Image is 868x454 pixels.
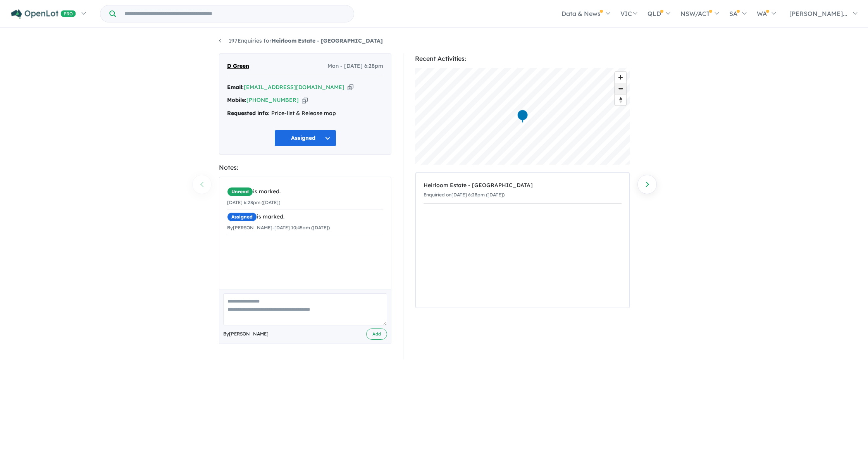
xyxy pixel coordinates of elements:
[227,225,330,230] small: By [PERSON_NAME] - [DATE] 10:45am ([DATE])
[274,130,336,146] button: Assigned
[272,37,383,44] strong: Heirloom Estate - [GEOGRAPHIC_DATA]
[219,36,649,46] nav: breadcrumb
[11,9,76,19] img: Openlot PRO Logo White
[327,62,383,71] span: Mon - [DATE] 6:28pm
[789,10,847,17] span: [PERSON_NAME]...
[227,109,383,118] div: Price-list & Release map
[615,94,626,105] button: Reset bearing to north
[227,199,280,205] small: [DATE] 6:28pm ([DATE])
[219,162,391,173] div: Notes:
[302,96,308,104] button: Copy
[117,5,352,22] input: Try estate name, suburb, builder or developer
[227,212,383,222] div: is marked.
[227,62,249,71] span: D Green
[227,187,383,196] div: is marked.
[615,72,626,83] button: Zoom in
[223,330,269,338] span: By [PERSON_NAME]
[244,84,344,91] a: [EMAIL_ADDRESS][DOMAIN_NAME]
[348,83,353,91] button: Copy
[424,181,622,190] div: Heirloom Estate - [GEOGRAPHIC_DATA]
[415,68,630,165] canvas: Map
[227,96,246,103] strong: Mobile:
[227,110,270,117] strong: Requested info:
[219,37,383,44] a: 197Enquiries forHeirloom Estate - [GEOGRAPHIC_DATA]
[246,96,299,103] a: [PHONE_NUMBER]
[366,328,387,340] button: Add
[615,83,626,94] button: Zoom out
[424,177,622,204] a: Heirloom Estate - [GEOGRAPHIC_DATA]Enquiried on[DATE] 6:28pm ([DATE])
[227,212,257,222] span: Assigned
[615,83,626,94] span: Zoom out
[227,187,253,196] span: Unread
[424,192,505,198] small: Enquiried on [DATE] 6:28pm ([DATE])
[517,109,529,124] div: Map marker
[415,53,630,64] div: Recent Activities:
[227,84,244,91] strong: Email:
